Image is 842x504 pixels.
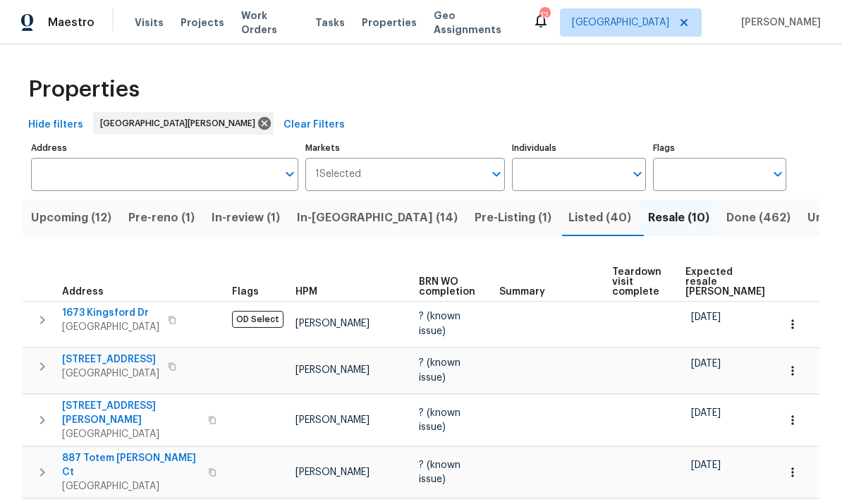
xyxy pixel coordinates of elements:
span: [GEOGRAPHIC_DATA] [62,320,159,334]
button: Hide filters [23,112,89,138]
span: 1673 Kingsford Dr [62,306,159,320]
span: Clear Filters [283,116,345,134]
span: HPM [295,287,317,297]
span: [DATE] [691,460,721,470]
label: Address [31,144,298,152]
span: Properties [28,82,140,97]
span: Properties [362,16,417,30]
span: [PERSON_NAME] [295,467,370,477]
span: [GEOGRAPHIC_DATA] [62,479,200,493]
span: ? (known issue) [419,312,460,336]
button: Open [280,164,300,184]
span: [STREET_ADDRESS][PERSON_NAME] [62,399,200,427]
span: Pre-Listing (1) [475,208,551,228]
span: ? (known issue) [419,358,460,382]
span: Teardown visit complete [612,267,661,297]
label: Individuals [512,144,645,152]
span: [GEOGRAPHIC_DATA] [62,367,159,381]
span: In-review (1) [212,208,280,228]
span: Resale (10) [648,208,709,228]
span: Visits [135,16,164,30]
span: ? (known issue) [419,408,460,432]
span: Expected resale [PERSON_NAME] [685,267,765,297]
span: Hide filters [28,116,83,134]
span: Listed (40) [568,208,631,228]
div: 12 [539,8,549,23]
div: [GEOGRAPHIC_DATA][PERSON_NAME] [93,112,274,135]
span: [PERSON_NAME] [295,319,370,328]
span: [GEOGRAPHIC_DATA] [572,16,669,30]
span: Flags [232,287,259,297]
button: Open [768,164,788,184]
span: Summary [499,287,545,297]
span: [PERSON_NAME] [736,16,821,30]
span: Pre-reno (1) [128,208,195,228]
span: [STREET_ADDRESS] [62,352,159,367]
span: [PERSON_NAME] [295,365,370,375]
span: [PERSON_NAME] [295,415,370,425]
span: Geo Assignments [434,8,515,37]
label: Flags [653,144,786,152]
span: Projects [181,16,224,30]
span: In-[GEOGRAPHIC_DATA] (14) [297,208,458,228]
span: ? (known issue) [419,460,460,484]
span: [DATE] [691,408,721,418]
span: [DATE] [691,312,721,322]
span: [GEOGRAPHIC_DATA][PERSON_NAME] [100,116,261,130]
span: BRN WO completion [419,277,475,297]
span: Work Orders [241,8,298,37]
button: Open [628,164,647,184]
label: Markets [305,144,506,152]
span: Upcoming (12) [31,208,111,228]
span: 1 Selected [315,168,361,180]
span: [GEOGRAPHIC_DATA] [62,427,200,441]
span: OD Select [232,311,283,328]
button: Open [487,164,506,184]
span: Address [62,287,104,297]
span: Tasks [315,18,345,27]
span: 887 Totem [PERSON_NAME] Ct [62,451,200,479]
span: Maestro [48,16,94,30]
span: Done (462) [726,208,791,228]
span: [DATE] [691,359,721,369]
button: Clear Filters [278,112,350,138]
